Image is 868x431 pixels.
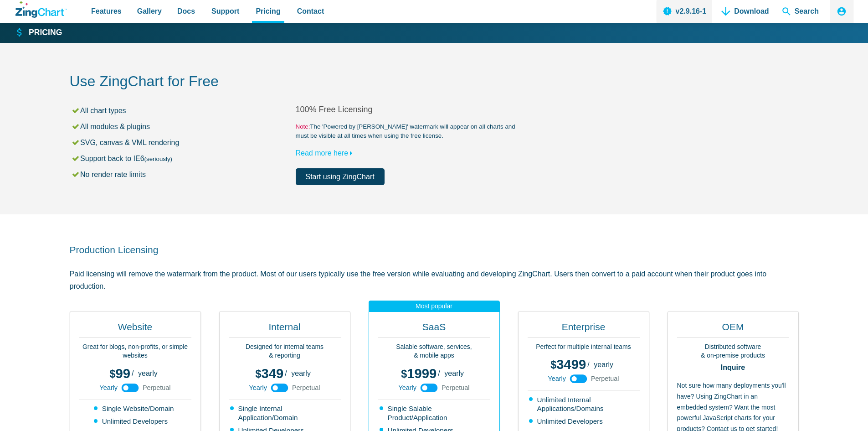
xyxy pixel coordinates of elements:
[594,361,613,369] span: yearly
[296,104,522,115] h2: 100% Free Licensing
[70,268,799,292] p: Paid licensing will remove the watermark from the product. Most of our users typically use the fr...
[229,321,341,338] h2: Internal
[291,369,311,377] span: yearly
[71,120,296,133] li: All modules & plugins
[528,321,640,338] h2: Enterprise
[144,156,172,162] small: (seriously)
[587,361,589,369] span: /
[137,5,162,17] span: Gallery
[71,168,296,181] li: No render rate limits
[71,152,296,165] li: Support back to IE6
[677,321,789,338] h2: OEM
[528,343,640,352] p: Perfect for multiple internal teams
[71,104,296,117] li: All chart types
[285,370,287,377] span: /
[138,369,158,377] span: yearly
[94,404,178,413] li: Single Website/Domain
[296,149,357,157] a: Read more here
[230,404,341,422] li: Single Internal Application/Domain
[378,321,490,338] h2: SaaS
[444,369,464,377] span: yearly
[229,343,341,360] p: Designed for internal teams & reporting
[249,384,267,391] span: Yearly
[677,343,789,360] p: Distributed software & on-premise products
[677,364,789,371] strong: Inquire
[110,366,130,381] span: 99
[79,321,191,338] h2: Website
[256,5,280,17] span: Pricing
[94,417,178,426] li: Unlimited Developers
[15,27,62,38] a: Pricing
[550,357,586,372] span: 3499
[380,404,490,422] li: Single Salable Product/Application
[442,384,470,391] span: Perpetual
[398,384,416,391] span: Yearly
[29,29,62,37] strong: Pricing
[591,375,619,382] span: Perpetual
[296,122,522,140] small: The 'Powered by [PERSON_NAME]' watermark will appear on all charts and must be visible at all tim...
[177,5,195,17] span: Docs
[143,384,171,391] span: Perpetual
[401,366,437,381] span: 1999
[529,395,640,414] li: Unlimited Internal Applications/Domains
[91,5,122,17] span: Features
[15,1,67,18] a: ZingChart Logo. Click to return to the homepage
[70,72,799,93] h2: Use ZingChart for Free
[296,168,385,185] a: Start using ZingChart
[296,123,310,130] span: Note:
[438,370,440,377] span: /
[79,343,191,360] p: Great for blogs, non-profits, or simple websites
[211,5,239,17] span: Support
[132,370,134,377] span: /
[378,343,490,360] p: Salable software, services, & mobile apps
[255,366,283,381] span: 349
[71,136,296,149] li: SVG, canvas & VML rendering
[297,5,324,17] span: Contact
[70,244,799,256] h2: Production Licensing
[99,384,117,391] span: Yearly
[548,375,565,382] span: Yearly
[292,384,320,391] span: Perpetual
[529,417,640,426] li: Unlimited Developers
